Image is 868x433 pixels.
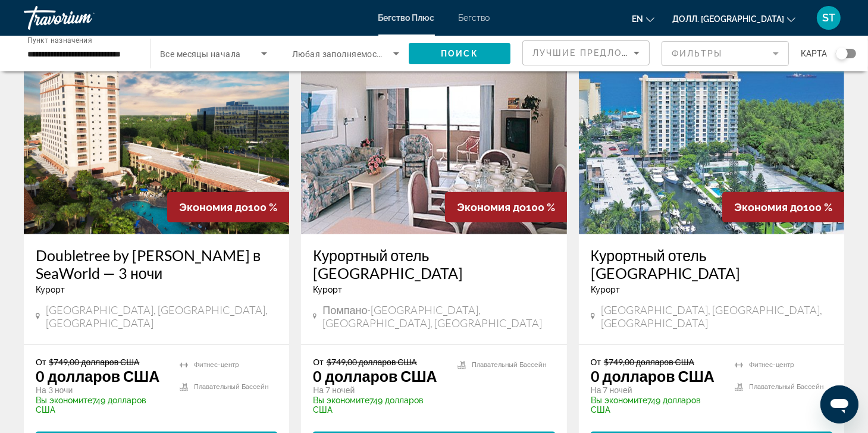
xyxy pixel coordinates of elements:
a: Курортный отель [GEOGRAPHIC_DATA] [591,246,832,282]
a: Травориум [24,2,143,33]
a: Doubletree by [PERSON_NAME] в SeaWorld — 3 ночи [36,246,277,282]
div: 100 % [445,192,567,222]
span: От [313,357,323,367]
span: Все месяцы начала [160,49,240,59]
span: [GEOGRAPHIC_DATA], [GEOGRAPHIC_DATA], [GEOGRAPHIC_DATA] [46,303,277,330]
img: 2121E01L.jpg [579,44,844,234]
span: Вы экономите [36,396,92,405]
img: 0766I01L.jpg [301,44,566,234]
span: Экономия до [734,201,803,214]
button: Пользовательское меню [813,5,844,30]
span: Помпано-[GEOGRAPHIC_DATA], [GEOGRAPHIC_DATA], [GEOGRAPHIC_DATA] [322,303,554,330]
p: 749 долларов США [36,396,168,415]
p: На 7 ночей [591,385,723,396]
span: Курорт [313,285,342,294]
span: $749,00 долларов США [604,357,694,367]
span: Фитнес-центр [749,361,794,369]
p: 0 долларов США [591,367,715,385]
span: Любая заполняемость [292,49,386,59]
p: 0 долларов США [313,367,437,385]
span: $749,00 долларов США [49,357,139,367]
span: Экономия до [179,201,248,214]
div: 100 % [167,192,289,222]
img: RM14E01X.jpg [24,44,289,234]
span: $749,00 долларов США [327,357,417,367]
span: Курорт [591,285,620,294]
iframe: Кнопка запуска окна обмена сообщениями [820,385,858,423]
p: 0 долларов США [36,367,159,385]
span: Поиск [441,49,478,58]
a: Бегство [459,13,490,23]
span: [GEOGRAPHIC_DATA], [GEOGRAPHIC_DATA], [GEOGRAPHIC_DATA] [601,303,832,330]
span: en [632,14,643,24]
p: На 3 ночи [36,385,168,396]
span: От [36,357,46,367]
button: Изменить валюту [672,10,795,27]
span: Долл. [GEOGRAPHIC_DATA] [672,14,784,24]
p: На 7 ночей [313,385,445,396]
span: Вы экономите [313,396,369,405]
button: Фильтр [662,40,789,67]
span: Курорт [36,285,65,294]
a: Курортный отель [GEOGRAPHIC_DATA] [313,246,554,282]
span: Карта [801,45,827,62]
span: Лучшие Предложения [532,48,659,58]
span: Плавательный Бассейн [194,383,268,391]
span: Экономия до [457,201,526,214]
mat-select: Сортировать по [532,46,640,60]
span: ST [822,12,835,24]
a: Бегство Плюс [378,13,435,23]
div: 100 % [722,192,844,222]
button: Изменить язык [632,10,654,27]
span: Плавательный Бассейн [749,383,823,391]
span: Фитнес-центр [194,361,239,369]
p: 749 долларов США [313,396,445,415]
span: Пункт назначения [27,36,92,45]
button: Поиск [409,43,510,64]
span: От [591,357,601,367]
span: Вы экономите [591,396,647,405]
p: 749 долларов США [591,396,723,415]
span: Плавательный Бассейн [472,361,546,369]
